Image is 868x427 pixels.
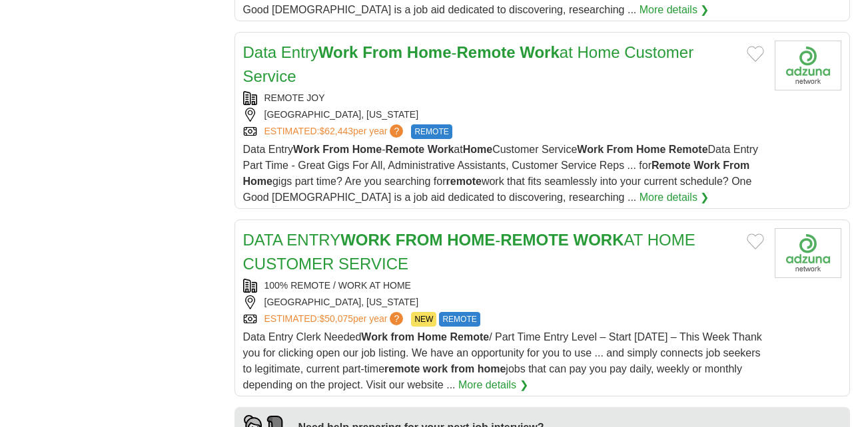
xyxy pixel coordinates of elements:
strong: from [391,331,415,343]
strong: Home [418,331,447,343]
strong: Work [361,331,388,343]
span: REMOTE [439,312,480,327]
strong: Remote [651,160,691,171]
strong: Remote [669,144,708,155]
a: DATA ENTRYWORK FROM HOME-REMOTE WORKAT HOME CUSTOMER SERVICE [243,231,695,273]
strong: from [451,363,475,374]
strong: FROM [396,231,443,249]
a: More details ❯ [640,2,709,18]
strong: Work [293,144,320,155]
strong: work [423,363,448,374]
strong: remote [446,176,482,187]
span: Data Entry - at Customer Service Data Entry Part Time - Great Gigs For All, Administrative Assist... [243,144,759,203]
strong: Work [318,43,358,61]
strong: Remote [457,43,516,61]
span: ? [390,124,403,138]
a: ESTIMATED:$50,075per year? [264,312,406,327]
strong: Home [407,43,452,61]
strong: remote [384,363,420,374]
a: More details ❯ [458,377,528,393]
a: Data EntryWork From Home-Remote Workat Home Customer Service [243,43,694,85]
strong: From [362,43,402,61]
span: Data Entry Clerk Needed / Part Time Entry Level – Start [DATE] – This Week Thank you for clicking... [243,331,762,390]
strong: home [478,363,506,374]
button: Add to favorite jobs [747,233,764,249]
strong: Home [636,144,665,155]
span: $50,075 [319,313,353,324]
div: 100% REMOTE / WORK AT HOME [243,279,764,293]
div: [GEOGRAPHIC_DATA], [US_STATE] [243,295,764,309]
strong: Remote [450,331,489,343]
strong: Work [428,144,454,155]
strong: HOME [447,231,495,249]
strong: From [322,144,349,155]
span: NEW [411,312,436,327]
strong: WORK [574,231,624,249]
strong: REMOTE [500,231,569,249]
div: [GEOGRAPHIC_DATA], [US_STATE] [243,108,764,122]
button: Add to favorite jobs [747,46,764,62]
strong: From [723,160,749,171]
strong: From [606,144,633,155]
strong: Home [243,176,272,187]
span: REMOTE [411,124,452,139]
strong: Work [520,43,560,61]
strong: Home [352,144,382,155]
strong: Work [577,144,604,155]
span: $62,443 [319,126,353,136]
img: Company logo [775,228,841,278]
strong: Home [463,144,492,155]
div: REMOTE JOY [243,91,764,105]
strong: Remote [386,144,425,155]
span: ? [390,312,403,325]
strong: Work [693,160,720,171]
strong: WORK [340,231,391,249]
a: ESTIMATED:$62,443per year? [264,124,406,139]
img: Company logo [775,41,841,90]
a: More details ❯ [640,190,709,206]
